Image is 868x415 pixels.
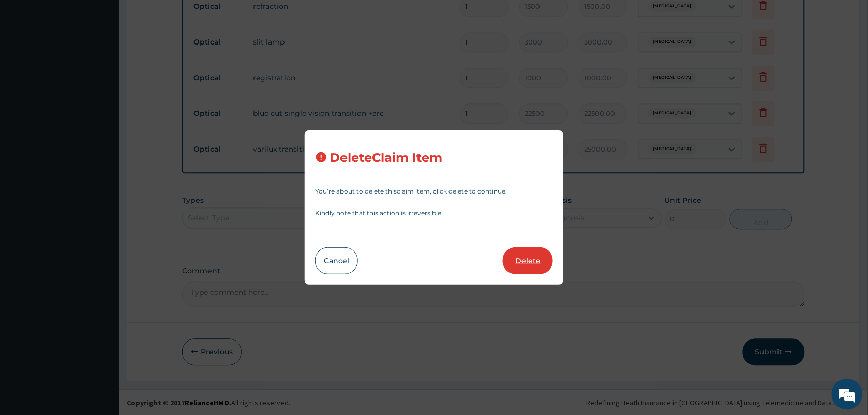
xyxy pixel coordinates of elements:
span: We're online! [60,130,143,235]
button: Cancel [315,247,358,274]
h3: Delete Claim Item [330,151,442,165]
div: Minimize live chat window [170,5,194,30]
button: Delete [503,247,553,274]
div: Chat with us now [54,58,174,71]
p: You’re about to delete this claim item , click delete to continue. [315,188,553,195]
textarea: Type your message and hit 'Enter' [5,283,197,319]
img: d_794563401_company_1708531726252_794563401 [19,52,42,78]
p: Kindly note that this action is irreversible [315,210,553,216]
